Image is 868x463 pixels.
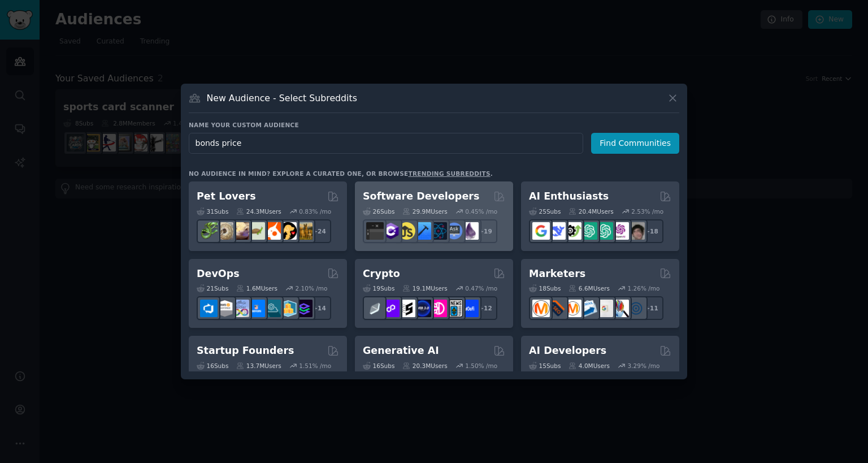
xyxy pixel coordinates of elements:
div: 20.3M Users [402,362,447,370]
div: 1.26 % /mo [628,284,660,292]
div: 13.7M Users [236,362,281,370]
h2: AI Developers [529,344,606,358]
h2: Startup Founders [197,344,294,358]
img: AWS_Certified_Experts [216,300,233,317]
img: aws_cdk [279,300,297,317]
a: trending subreddits [408,170,490,177]
img: ArtificalIntelligence [627,222,645,240]
img: ballpython [216,222,233,240]
img: CryptoNews [445,300,463,317]
div: 18 Sub s [529,284,561,292]
img: ethfinance [366,300,384,317]
div: + 14 [307,296,331,320]
img: AskComputerScience [445,222,463,240]
img: MarketingResearch [611,300,629,317]
img: web3 [414,300,431,317]
img: googleads [596,300,613,317]
h2: Crypto [363,267,400,281]
h2: AI Enthusiasts [529,189,609,204]
div: + 24 [307,219,331,243]
div: 21 Sub s [197,284,228,292]
img: reactnative [429,222,447,240]
img: Emailmarketing [580,300,597,317]
div: 2.10 % /mo [296,284,328,292]
img: bigseo [548,300,566,317]
img: OpenAIDev [611,222,629,240]
div: 0.47 % /mo [465,284,497,292]
img: ethstaker [398,300,415,317]
div: 24.3M Users [236,207,281,215]
img: PetAdvice [279,222,297,240]
button: Find Communities [591,133,679,154]
img: herpetology [200,222,218,240]
img: AItoolsCatalog [564,222,581,240]
img: Docker_DevOps [232,300,249,317]
img: platformengineering [263,300,281,317]
h2: Generative AI [363,344,439,358]
img: content_marketing [532,300,550,317]
h3: New Audience - Select Subreddits [207,92,357,104]
div: No audience in mind? Explore a curated one, or browse . [189,170,493,178]
div: 6.6M Users [568,284,610,292]
img: elixir [461,222,479,240]
div: 0.83 % /mo [299,207,331,215]
div: 1.50 % /mo [465,362,497,370]
div: 1.6M Users [236,284,277,292]
img: defiblockchain [429,300,447,317]
h2: Marketers [529,267,585,281]
img: turtle [248,222,265,240]
img: chatgpt_prompts_ [596,222,613,240]
img: PlatformEngineers [295,300,313,317]
img: AskMarketing [564,300,581,317]
div: + 19 [474,219,497,243]
img: azuredevops [200,300,218,317]
div: 16 Sub s [197,362,228,370]
div: 4.0M Users [568,362,610,370]
img: DevOpsLinks [248,300,265,317]
h2: Software Developers [363,189,479,204]
div: 0.45 % /mo [465,207,497,215]
img: GoogleGeminiAI [532,222,550,240]
img: chatgpt_promptDesign [580,222,597,240]
div: 19 Sub s [363,284,394,292]
input: Pick a short name, like "Digital Marketers" or "Movie-Goers" [189,133,583,154]
img: csharp [382,222,400,240]
div: 15 Sub s [529,362,561,370]
img: OnlineMarketing [627,300,645,317]
div: + 11 [640,296,663,320]
div: 3.29 % /mo [628,362,660,370]
img: learnjavascript [398,222,415,240]
div: 29.9M Users [402,207,447,215]
img: software [366,222,384,240]
h2: DevOps [197,267,240,281]
img: leopardgeckos [232,222,249,240]
div: 2.53 % /mo [631,207,663,215]
div: 20.4M Users [568,207,613,215]
div: 25 Sub s [529,207,561,215]
div: + 12 [474,296,497,320]
h2: Pet Lovers [197,189,256,204]
div: 16 Sub s [363,362,394,370]
img: cockatiel [263,222,281,240]
div: 26 Sub s [363,207,394,215]
div: 31 Sub s [197,207,228,215]
img: DeepSeek [548,222,566,240]
img: 0xPolygon [382,300,400,317]
div: 19.1M Users [402,284,447,292]
img: defi_ [461,300,479,317]
img: dogbreed [295,222,313,240]
img: iOSProgramming [414,222,431,240]
div: + 18 [640,219,663,243]
div: 1.51 % /mo [299,362,331,370]
h3: Name your custom audience [189,121,679,129]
